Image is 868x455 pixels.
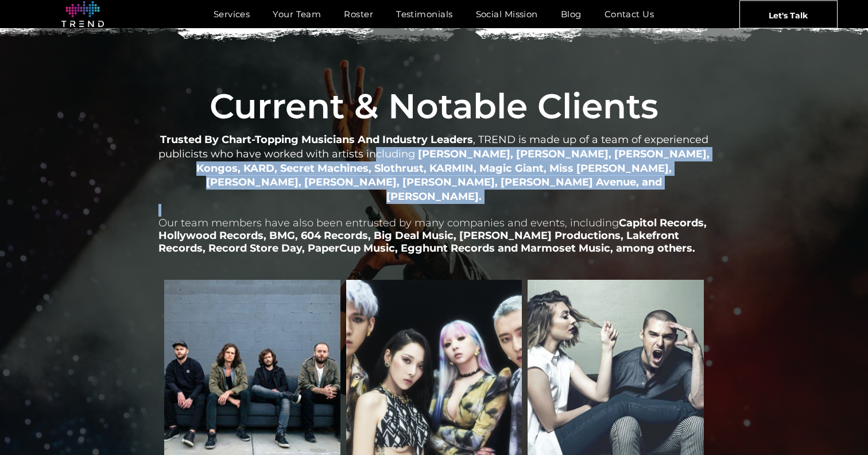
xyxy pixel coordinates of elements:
[210,85,658,127] span: Current & Notable Clients
[661,322,868,455] iframe: Chat Widget
[464,6,549,22] a: Social Mission
[158,217,707,255] strong: Capitol Records, Hollywood Records, BMG, 604 Records, Big Deal Music, [PERSON_NAME] Productions, ...
[549,6,593,22] a: Blog
[196,148,710,203] strong: [PERSON_NAME], [PERSON_NAME], [PERSON_NAME], Kongos, KARD, Secret Machines, Slothrust, KARMIN, Ma...
[261,6,332,22] a: Your Team
[332,6,385,22] a: Roster
[160,133,473,146] strong: Trusted By Chart-Topping Musicians And Industry Leaders
[385,6,464,22] a: Testimonials
[202,6,262,22] a: Services
[158,217,619,229] span: Our team members have also been entrusted by many companies and events, including
[769,1,808,29] span: Let's Talk
[593,6,666,22] a: Contact Us
[158,133,708,160] span: , TREND is made up of a team of experienced publicists who have worked with artists including
[61,1,104,28] img: logo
